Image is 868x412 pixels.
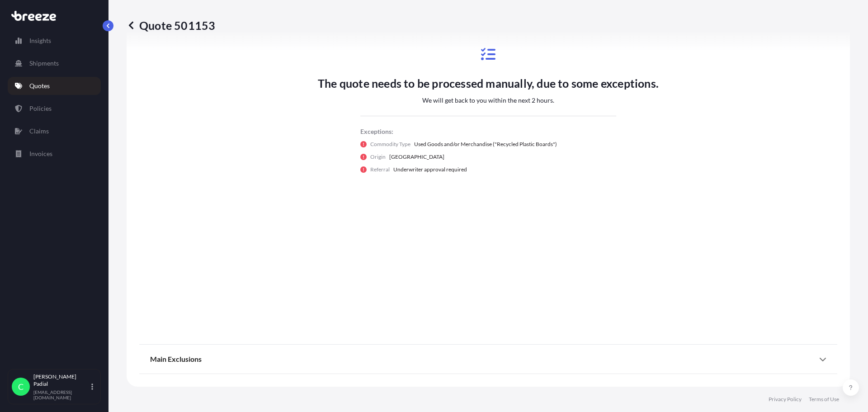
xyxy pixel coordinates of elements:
[422,96,554,105] p: We will get back to you within the next 2 hours.
[8,54,101,72] a: Shipments
[8,122,101,140] a: Claims
[33,389,90,400] p: [EMAIL_ADDRESS][DOMAIN_NAME]
[414,140,557,149] p: Used Goods and/or Merchandise ("Recycled Plastic Boards")
[318,76,659,90] p: The quote needs to be processed manually, due to some exceptions.
[29,127,49,136] p: Claims
[29,81,50,90] p: Quotes
[8,32,101,50] a: Insights
[150,348,826,370] div: Main Exclusions
[370,165,390,174] p: Referral
[127,18,215,33] p: Quote 501153
[33,373,90,388] p: [PERSON_NAME] Padial
[150,355,202,364] span: Main Exclusions
[29,149,52,158] p: Invoices
[8,99,101,118] a: Policies
[370,152,386,161] p: Origin
[29,36,51,45] p: Insights
[18,382,24,391] span: C
[769,396,802,403] a: Privacy Policy
[809,396,839,403] a: Terms of Use
[393,165,467,174] p: Underwriter approval required
[360,127,616,136] p: Exceptions:
[29,59,59,68] p: Shipments
[29,104,52,113] p: Policies
[389,152,444,161] p: [GEOGRAPHIC_DATA]
[8,77,101,95] a: Quotes
[8,145,101,163] a: Invoices
[370,140,410,149] p: Commodity Type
